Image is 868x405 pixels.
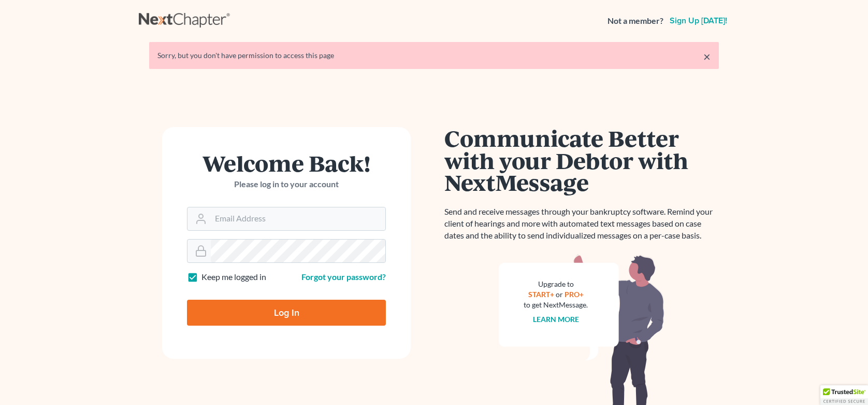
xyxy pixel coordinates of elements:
[201,271,266,283] label: Keep me logged in
[565,290,584,299] a: PRO+
[187,152,386,174] h1: Welcome Back!
[607,15,663,27] strong: Not a member?
[556,290,563,299] span: or
[444,127,719,193] h1: Communicate Better with your Debtor with NextMessage
[211,207,385,230] input: Email Address
[533,315,579,324] a: Learn more
[301,272,386,282] a: Forgot your password?
[187,300,386,326] input: Log In
[524,300,588,310] div: to get NextMessage.
[528,290,554,299] a: START+
[444,206,719,242] p: Send and receive messages through your bankruptcy software. Remind your client of hearings and mo...
[157,50,711,61] div: Sorry, but you don't have permission to access this page
[524,279,588,289] div: Upgrade to
[668,17,729,25] a: Sign up [DATE]!
[703,50,711,63] a: ×
[187,178,386,190] p: Please log in to your account
[820,385,868,405] div: TrustedSite Certified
